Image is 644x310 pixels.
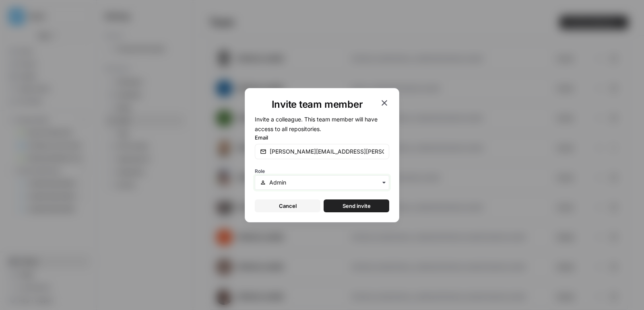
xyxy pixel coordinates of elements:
span: Cancel [279,202,297,210]
input: Admin [269,179,384,187]
h1: Invite team member [255,98,380,111]
label: Email [255,133,389,142]
span: Invite a colleague. This team member will have access to all repositories. [255,116,378,132]
span: Role [255,168,265,174]
input: email@company.com [270,148,384,156]
button: Cancel [255,199,320,212]
button: Send invite [324,199,389,212]
span: Send invite [343,202,371,210]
